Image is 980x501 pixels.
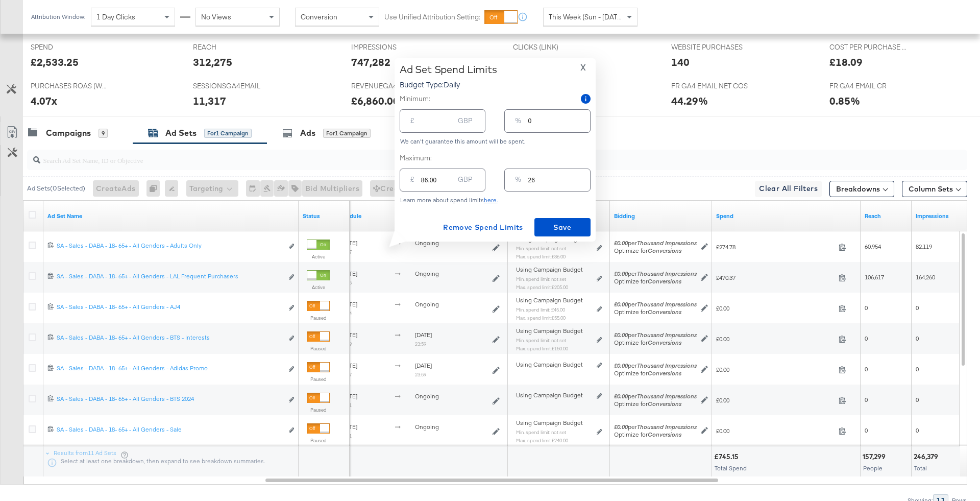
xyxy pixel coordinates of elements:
[614,300,628,308] em: £0.00
[406,173,419,191] div: £
[57,333,283,344] a: SA - Sales - DABA - 18- 65+ - All Genders - BTS - Interests
[193,93,226,108] div: 11,317
[865,396,868,403] span: 0
[400,153,591,163] label: Maximum:
[755,181,822,197] button: Clear All Filters
[307,345,330,352] label: Paused
[57,272,283,280] div: SA - Sales - DABA - 18- 65+ - All Genders - LAL Frequent Purchasers
[716,396,835,404] span: £0.00
[57,303,283,314] a: SA - Sales - DABA - 18- 65+ - All Genders - AJ4
[415,423,439,431] span: ongoing
[829,42,906,52] span: COST PER PURCHASE (WEBSITE EVENTS)
[648,431,681,438] em: Conversions
[303,212,346,220] a: Shows the current state of your Ad Set.
[637,392,697,400] em: Thousand Impressions
[576,63,590,71] button: X
[916,396,919,403] span: 0
[516,276,566,282] sub: Min. spend limit: not set
[193,55,232,69] div: 312,275
[614,212,708,220] a: Shows your bid and optimisation settings for this Ad Set.
[580,60,586,75] span: X
[516,345,568,351] sub: Max. spend limit : £150.00
[415,239,439,247] span: ongoing
[614,308,697,316] div: Optimize for
[40,146,881,166] input: Search Ad Set Name, ID or Objective
[415,362,432,369] span: [DATE]
[902,181,967,197] button: Column Sets
[415,392,439,400] span: ongoing
[865,212,908,220] a: The number of people your ad was served to.
[916,304,919,312] span: 0
[714,452,742,462] div: £745.15
[31,42,107,52] span: SPEND
[916,335,919,342] span: 0
[443,221,523,234] span: Remove Spend Limits
[516,245,566,251] sub: Min. spend limit: not set
[637,331,697,339] em: Thousand Impressions
[865,304,868,312] span: 0
[57,333,283,342] div: SA - Sales - DABA - 18- 65+ - All Genders - BTS - Interests
[614,270,697,277] span: per
[27,184,85,193] div: Ad Sets ( 0 Selected)
[648,369,681,377] em: Conversions
[57,242,283,250] div: SA - Sales - DABA - 18- 65+ - All Genders - Adults Only
[914,452,941,462] div: 246,379
[829,181,894,197] button: Breakdowns
[511,114,525,132] div: %
[300,127,315,139] div: Ads
[865,335,868,342] span: 0
[31,13,86,20] div: Attribution Window:
[439,218,527,236] button: Remove Spend Limits
[57,242,283,252] a: SA - Sales - DABA - 18- 65+ - All Genders - Adults Only
[400,94,430,104] label: Minimum:
[916,273,935,281] span: 164,260
[400,79,497,89] p: Budget Type: Daily
[57,425,283,436] a: SA - Sales - DABA - 18- 65+ - All Genders - Sale
[715,464,747,472] span: Total Spend
[516,327,583,335] span: Using Campaign Budget
[863,452,889,462] div: 157,299
[549,12,625,21] span: This Week (Sun - [DATE])
[415,300,439,308] span: ongoing
[637,423,697,431] em: Thousand Impressions
[400,197,591,204] div: Learn more about spend limits
[516,315,566,321] sub: Max. spend limit : £55.00
[716,243,835,251] span: £274.78
[513,42,590,52] span: CLICKS (LINK)
[614,423,697,431] span: per
[648,247,681,254] em: Conversions
[454,173,476,191] div: GBP
[204,129,252,138] div: for 1 Campaign
[301,12,337,21] span: Conversion
[716,212,856,220] a: The total amount spent to date.
[614,362,697,369] span: per
[614,277,697,285] div: Optimize for
[484,196,498,204] a: here.
[513,55,546,69] div: 25,712
[307,315,330,321] label: Paused
[307,407,330,413] label: Paused
[516,361,594,369] div: Using Campaign Budget
[671,93,708,108] div: 44.29%
[614,239,628,247] em: £0.00
[516,284,568,290] sub: Max. spend limit : £205.00
[351,93,399,108] div: £6,860.00
[916,212,959,220] a: The number of times your ad was served. On mobile apps an ad is counted as served the first time ...
[415,331,432,339] span: [DATE]
[614,400,697,408] div: Optimize for
[716,427,835,435] span: £0.00
[351,42,428,52] span: IMPRESSIONS
[323,129,371,138] div: for 1 Campaign
[716,335,835,343] span: £0.00
[614,431,697,439] div: Optimize for
[614,423,628,431] em: £0.00
[400,138,591,145] div: We can't guarantee this amount will be spent.
[916,426,919,434] span: 0
[46,127,91,139] div: Campaigns
[31,81,107,91] span: PURCHASES ROAS (WEBSITE EVENTS)
[716,304,835,312] span: £0.00
[516,391,594,399] div: Using Campaign Budget
[57,395,283,405] a: SA - Sales - DABA - 18- 65+ - All Genders - BTS 2024
[415,270,439,277] span: ongoing
[614,239,697,247] span: per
